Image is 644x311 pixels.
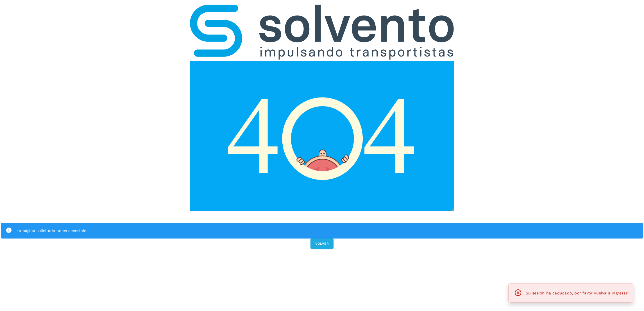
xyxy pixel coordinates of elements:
button: VOLVER [310,239,334,249]
span: Su sesión ha caducado, por favor vuelva a ingresar. [526,291,629,295]
img: Page Not Found [190,61,454,211]
div: La página solicitada no es accesible [17,227,638,234]
img: logo [190,4,454,60]
span: VOLVER [315,242,329,246]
